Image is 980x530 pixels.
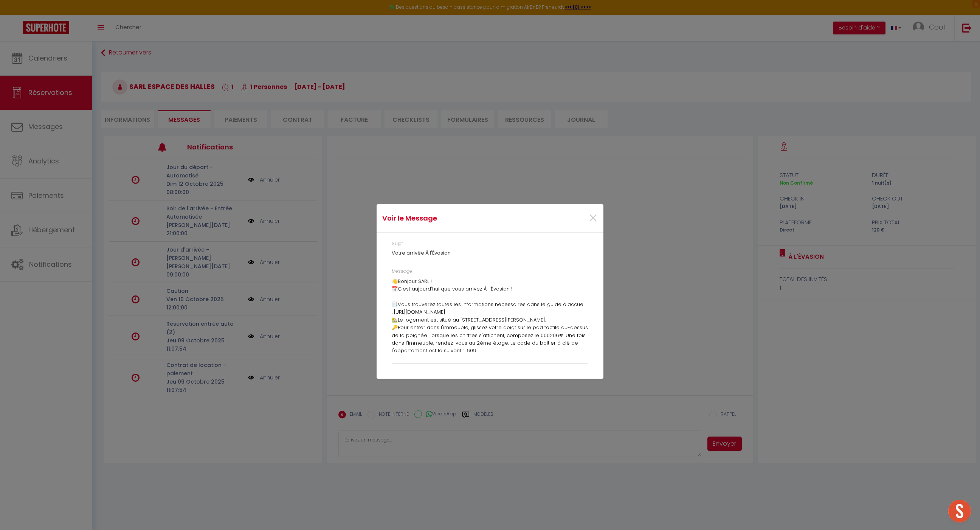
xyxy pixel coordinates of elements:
[392,285,588,316] p: C'est aujourd'hui que vous arrivez À l'Évasion ! Vous trouverez toutes les informations nécessair...
[392,278,398,285] span: 👋
[588,210,598,227] button: Close
[392,268,412,275] label: Message
[392,301,398,308] span: 📑
[948,500,971,522] div: Ouvrir le chat
[392,324,588,378] p: Pour entrer dans l'immeuble, glissez votre doigt sur le pad tactile au-dessus de la poignée. Lors...
[392,316,398,323] span: 🏡
[392,316,588,324] p: Le logement est situé au [STREET_ADDRESS][PERSON_NAME].
[382,213,523,224] h4: Voir le Message
[392,240,403,247] label: Sujet
[392,285,398,292] span: 📅
[588,207,598,230] span: ×
[392,278,588,285] p: Bonjour SARL !
[392,250,588,256] h3: Votre arrivée À l'Évasion
[392,324,398,331] span: 🔑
